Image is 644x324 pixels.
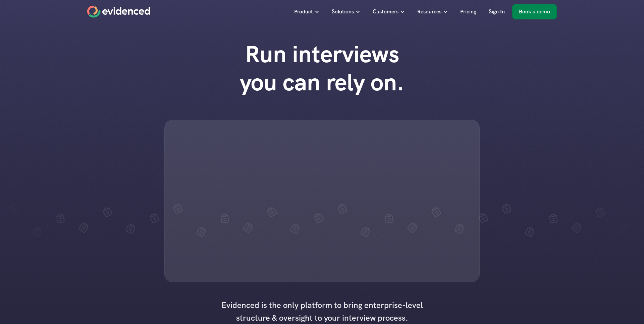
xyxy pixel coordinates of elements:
a: Home [87,6,150,18]
p: Resources [417,7,441,16]
p: Book a demo [519,7,550,16]
a: Pricing [455,4,481,19]
p: Product [294,7,313,16]
p: Customers [373,7,398,16]
p: Pricing [460,7,476,16]
h1: Run interviews you can rely on. [226,40,418,96]
a: Sign In [484,4,510,19]
a: Book a demo [512,4,557,19]
p: Solutions [332,7,354,16]
p: Sign In [489,7,505,16]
